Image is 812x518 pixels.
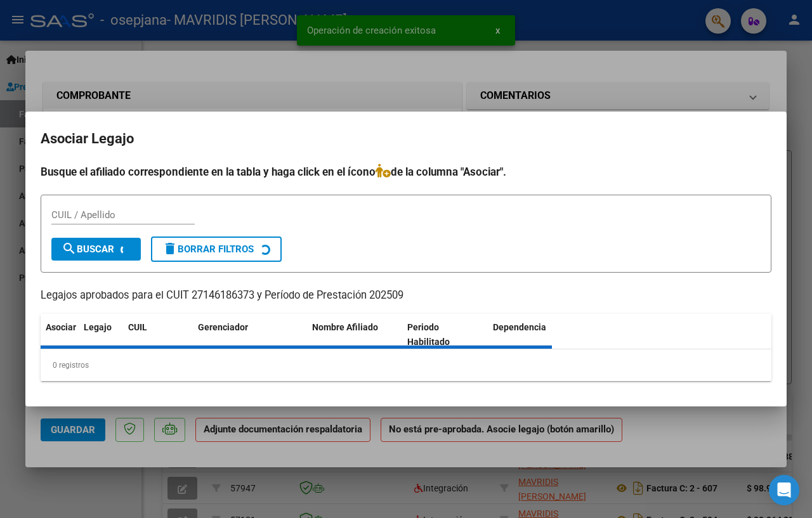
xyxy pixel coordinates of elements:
span: Borrar Filtros [162,243,254,255]
span: Buscar [62,243,114,255]
button: Borrar Filtros [151,236,282,262]
div: Open Intercom Messenger [769,475,799,505]
p: Legajos aprobados para el CUIT 27146186373 y Período de Prestación 202509 [41,288,771,304]
span: Gerenciador [198,322,248,332]
datatable-header-cell: Dependencia [488,314,583,356]
span: CUIL [128,322,147,332]
datatable-header-cell: CUIL [123,314,193,356]
button: Buscar [51,238,141,261]
span: Nombre Afiliado [312,322,378,332]
datatable-header-cell: Gerenciador [193,314,307,356]
datatable-header-cell: Nombre Afiliado [307,314,402,356]
mat-icon: delete [162,241,178,256]
h2: Asociar Legajo [41,127,771,151]
mat-icon: search [62,241,77,256]
h4: Busque el afiliado correspondiente en la tabla y haga click en el ícono de la columna "Asociar". [41,164,771,180]
span: Asociar [46,322,76,332]
span: Dependencia [493,322,546,332]
datatable-header-cell: Periodo Habilitado [402,314,488,356]
datatable-header-cell: Asociar [41,314,79,356]
span: Legajo [84,322,112,332]
div: 0 registros [41,349,771,381]
datatable-header-cell: Legajo [79,314,123,356]
span: Periodo Habilitado [407,322,450,347]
